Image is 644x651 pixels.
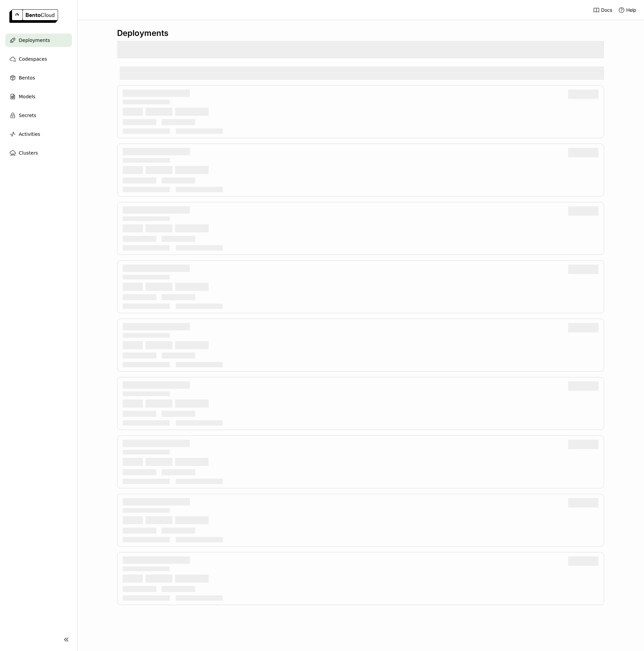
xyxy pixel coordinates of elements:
[601,7,612,13] span: Docs
[9,9,58,23] img: logo
[19,111,36,119] span: Secrets
[19,130,40,138] span: Activities
[593,7,612,13] a: Docs
[5,146,72,160] a: Clusters
[19,149,38,157] span: Clusters
[626,7,636,13] span: Help
[5,109,72,122] a: Secrets
[618,7,636,13] div: Help
[117,28,604,38] div: Deployments
[19,36,50,44] span: Deployments
[5,90,72,103] a: Models
[19,74,35,82] span: Bentos
[19,93,35,101] span: Models
[5,127,72,141] a: Activities
[5,71,72,85] a: Bentos
[19,55,47,63] span: Codespaces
